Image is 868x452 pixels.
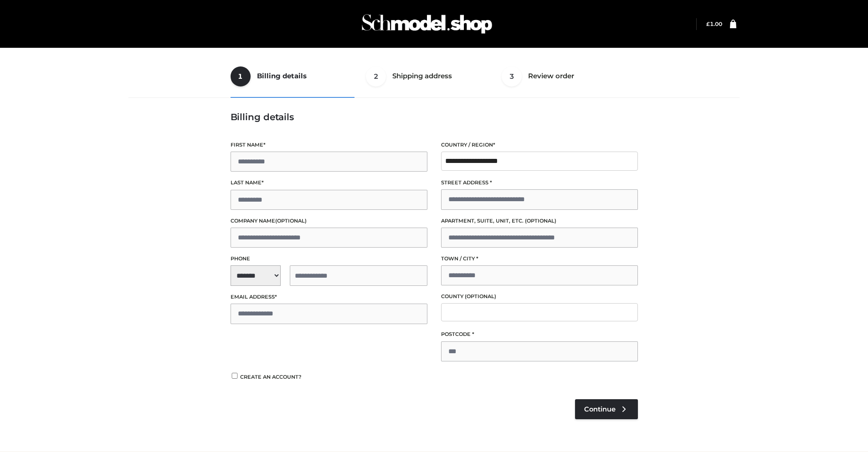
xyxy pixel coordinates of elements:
span: Continue [584,405,616,413]
label: Last name [231,178,427,187]
span: Create an account? [240,374,302,380]
label: Apartment, suite, unit, etc. [441,217,638,225]
label: Postcode [441,330,638,339]
span: (optional) [525,218,556,224]
img: Schmodel Admin 964 [359,6,495,42]
label: Email address [231,293,427,301]
span: £ [706,20,710,27]
label: County [441,292,638,301]
span: (optional) [465,293,496,300]
label: Country / Region [441,141,638,149]
input: Create an account? [231,373,239,379]
label: Company name [231,217,427,225]
label: First name [231,141,427,149]
label: Phone [231,254,427,263]
label: Street address [441,178,638,187]
h3: Billing details [231,112,638,122]
a: Continue [575,399,638,419]
span: (optional) [275,218,307,224]
a: £1.00 [706,20,722,27]
label: Town / City [441,254,638,263]
bdi: 1.00 [706,20,722,27]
